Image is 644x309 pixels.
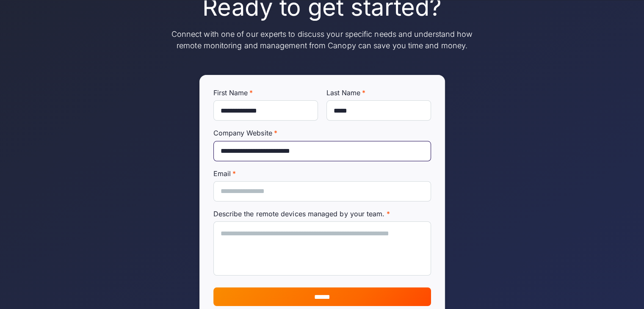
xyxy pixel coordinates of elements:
[213,88,248,97] span: First Name
[326,88,361,97] span: Last Name
[170,28,475,51] p: Connect with one of our experts to discuss your specific needs and understand how remote monitori...
[213,169,231,178] span: Email
[213,129,272,137] span: Company Website
[213,210,385,218] span: Describe the remote devices managed by your team.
